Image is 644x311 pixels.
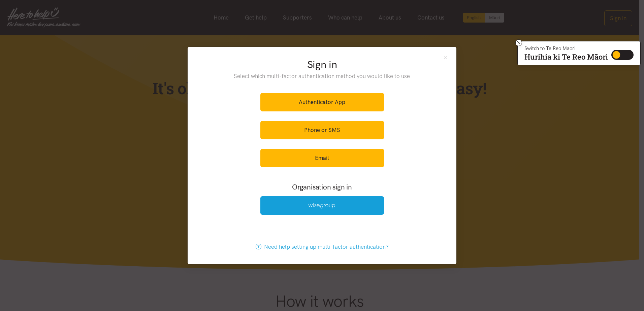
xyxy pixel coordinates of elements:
a: Authenticator App [260,93,384,111]
p: Hurihia ki Te Reo Māori [524,54,608,60]
button: Close [443,55,448,61]
a: Email [260,149,384,167]
img: Wise Group [308,203,336,209]
a: Need help setting up multi-factor authentication? [249,238,396,256]
a: Phone or SMS [260,121,384,139]
h2: Sign in [220,58,424,72]
p: Select which multi-factor authentication method you would like to use [220,72,424,81]
p: Switch to Te Reo Māori [524,46,608,50]
h3: Organisation sign in [242,182,402,192]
